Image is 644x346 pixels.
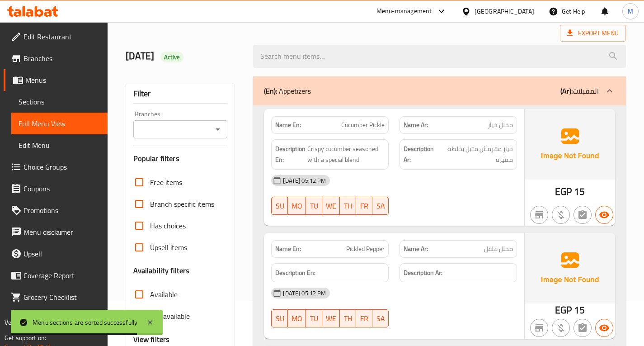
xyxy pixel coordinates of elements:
strong: Name En: [275,244,301,254]
span: Menu disclaimer [24,227,100,237]
b: (En): [264,84,277,98]
div: Menu sections are sorted successfully [33,318,137,327]
span: Export Menu [560,25,626,42]
a: Menu disclaimer [4,221,108,243]
div: Filter [133,84,228,104]
span: Not available [150,311,190,322]
strong: Description En: [275,143,306,166]
span: Coupons [24,183,100,194]
span: TU [310,199,319,213]
span: خيار مقرمش متبل بخلطة مميزة [439,143,513,166]
a: Upsell [4,243,108,265]
span: SA [376,312,385,325]
span: Menus [25,75,100,85]
button: Available [595,319,613,337]
button: Open [212,123,224,136]
input: search [253,45,626,68]
span: Branch specific items [150,199,214,209]
button: FR [356,309,372,327]
strong: Name Ar: [404,120,428,130]
div: [GEOGRAPHIC_DATA] [475,6,534,16]
span: Sections [19,96,100,107]
span: Full Menu View [19,118,100,129]
button: Not has choices [573,319,592,337]
span: Available [150,289,178,300]
span: Coverage Report [24,270,100,281]
span: FR [360,312,369,325]
button: TH [340,309,356,327]
div: (En): Appetizers(Ar):المقبلات [253,76,626,105]
strong: Description Ar: [404,143,437,166]
strong: Name Ar: [404,244,428,254]
h3: Popular filters [133,153,228,164]
button: WE [322,309,340,327]
button: Not has choices [573,206,592,224]
a: Edit Restaurant [4,26,108,47]
a: Coupons [4,178,108,199]
span: Has choices [150,220,186,231]
span: Upsell [24,248,100,259]
a: Edit Menu [11,134,108,156]
button: SU [271,197,288,215]
span: Export Menu [567,28,619,39]
a: Coverage Report [4,265,108,286]
span: WE [326,199,336,213]
b: (Ar): [560,84,573,98]
strong: Description En: [275,267,315,279]
h2: [DATE] [126,49,243,63]
span: MO [291,199,302,213]
button: Available [595,206,613,224]
button: FR [356,197,372,215]
span: Grocery Checklist [24,292,100,303]
button: MO [288,197,306,215]
button: Not branch specific item [530,319,548,337]
button: WE [322,197,340,215]
button: TU [306,309,322,327]
div: Menu-management [376,6,432,17]
span: TH [343,312,353,325]
span: Get support on: [5,332,46,344]
a: Choice Groups [4,156,108,178]
button: SU [271,309,288,327]
button: Purchased item [552,206,570,224]
button: SA [372,309,389,327]
span: M [628,6,633,16]
span: EGP [555,183,572,200]
div: Active [160,52,184,62]
span: Crispy cucumber seasoned with a special blend [307,143,385,166]
a: Promotions [4,199,108,221]
a: Menus [4,69,108,91]
span: SU [275,312,284,325]
span: 15 [574,301,585,319]
span: EGP [555,301,572,319]
span: Free items [150,177,182,188]
span: TU [310,312,319,325]
button: Purchased item [552,319,570,337]
h3: Availability filters [133,265,190,276]
a: Full Menu View [11,113,108,134]
p: المقبلات [560,85,599,96]
a: Grocery Checklist [4,286,108,308]
span: مخلل فلفل [484,244,513,254]
span: Cucumber Pickle [341,120,385,130]
span: SU [275,199,284,213]
button: TU [306,197,322,215]
img: Ae5nvW7+0k+MAAAAAElFTkSuQmCC [525,109,615,180]
span: FR [360,199,369,213]
h3: View filters [133,334,170,345]
span: Branches [24,53,100,64]
button: MO [288,309,306,327]
p: Appetizers [264,85,311,96]
span: Choice Groups [24,161,100,172]
strong: Description Ar: [404,267,442,279]
span: SA [376,199,385,213]
strong: Name En: [275,120,301,130]
span: [DATE] 05:12 PM [279,289,329,298]
span: TH [343,199,353,213]
span: Upsell items [150,242,187,253]
span: Version: [5,317,27,328]
span: MO [291,312,302,325]
button: Not branch specific item [530,206,548,224]
span: Edit Restaurant [24,31,100,42]
span: 15 [574,183,585,200]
